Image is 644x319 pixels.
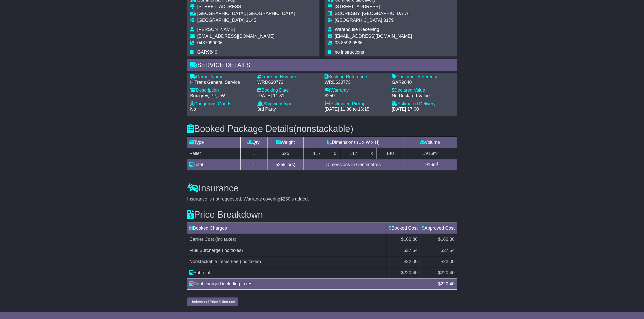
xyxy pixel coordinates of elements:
[187,210,457,220] h3: Price Breakdown
[187,59,457,73] div: Service Details
[367,148,377,159] td: x
[241,148,267,159] td: 1
[330,148,340,159] td: x
[187,183,457,193] h3: Insurance
[257,74,319,80] div: Tracking Number
[190,107,196,112] span: No
[197,34,275,39] span: [EMAIL_ADDRESS][DOMAIN_NAME]
[404,270,418,275] span: 220.40
[335,34,412,39] span: [EMAIL_ADDRESS][DOMAIN_NAME]
[383,18,393,23] span: 3179
[403,148,457,159] td: m
[325,107,387,112] div: [DATE] 11:30 to 16:15
[187,267,387,278] td: Subtotal
[436,281,457,287] div: $
[267,159,303,170] td: kilo(s)
[437,162,439,165] sup: 3
[420,223,457,234] td: Approved Cost
[187,159,241,170] td: Total
[257,80,319,85] div: WRD630773
[441,248,455,253] span: $37.54
[325,74,387,80] div: Booking Reference
[303,148,330,159] td: 117
[257,88,319,93] div: Booking Date
[438,237,455,242] span: $160.86
[197,40,223,45] span: 0487090006
[280,196,291,202] span: $250
[335,18,382,23] span: [GEOGRAPHIC_DATA]
[387,267,420,278] td: $
[392,101,454,107] div: Estimated Delivery
[392,74,454,80] div: Customer Reference
[187,297,238,306] button: Understand Price Difference
[189,237,214,242] span: Carrier Cost
[190,74,252,80] div: Carrier Name
[325,101,387,107] div: Estimated Pickup
[303,137,403,148] td: Dimensions (L x W x H)
[340,148,367,159] td: 117
[267,137,303,148] td: Weight
[303,159,403,170] td: Dimensions in Centimetres
[187,223,387,234] td: Booked Charges
[420,267,457,278] td: $
[401,237,418,242] span: $160.86
[257,101,319,107] div: Shipment type
[437,150,439,154] sup: 3
[187,124,457,134] h3: Booked Package Details
[197,27,235,32] span: [PERSON_NAME]
[404,259,418,264] span: $22.00
[187,137,241,148] td: Type
[241,159,267,170] td: 1
[187,148,241,159] td: Pallet
[241,137,267,148] td: Qty.
[325,80,387,85] div: WRD630773
[441,281,455,286] span: 220.40
[403,159,457,170] td: m
[377,148,403,159] td: 140
[197,11,295,16] div: [GEOGRAPHIC_DATA], [GEOGRAPHIC_DATA]
[325,88,387,93] div: Warranty
[187,281,436,287] div: Total charged including taxes
[421,151,433,156] span: 1.916
[335,50,364,55] span: no instructions
[246,18,256,23] span: 2145
[197,18,245,23] span: [GEOGRAPHIC_DATA]
[190,88,252,93] div: Description
[335,4,412,10] div: [STREET_ADDRESS]
[404,248,418,253] span: $37.54
[267,148,303,159] td: 525
[335,27,379,32] span: Warehouse Receiving
[190,80,252,85] div: HiTrans General Service
[392,80,454,85] div: GAR9840
[197,4,295,10] div: [STREET_ADDRESS]
[189,259,239,264] span: Nonstackable Items Fee
[189,248,221,253] span: Fuel Surcharge
[257,107,276,112] span: 3rd Party
[441,270,455,275] span: 220.40
[293,124,353,134] span: (nonstackable)
[403,137,457,148] td: Volume
[335,11,412,16] div: SCORESBY, [GEOGRAPHIC_DATA]
[392,107,454,112] div: [DATE] 17:00
[215,237,236,242] span: (inc taxes)
[335,40,363,45] span: 03 8592 0566
[257,93,319,99] div: [DATE] 11:31
[441,259,455,264] span: $22.00
[392,88,454,93] div: Declared Value
[325,93,387,99] div: $250
[190,101,252,107] div: Dangerous Goods
[190,93,252,99] div: Box grey, PP, JW
[392,93,454,99] div: No Declared Value
[421,162,433,167] span: 1.916
[276,162,283,167] span: 525
[387,223,420,234] td: Booked Cost
[222,248,243,253] span: (inc taxes)
[197,50,217,55] span: GAR9840
[240,259,261,264] span: (inc taxes)
[187,196,457,202] div: Insurance is not requested. Warranty covering is added.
